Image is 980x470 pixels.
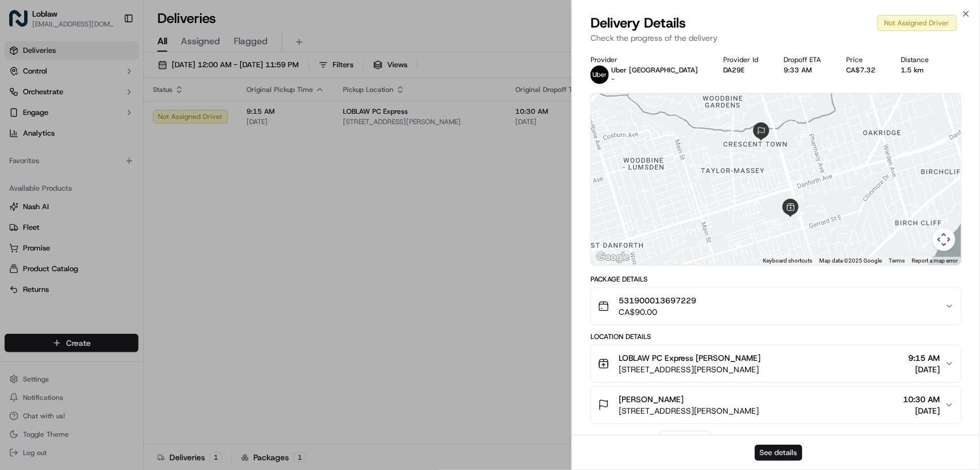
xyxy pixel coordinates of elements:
img: Nash [11,11,34,34]
span: • [95,178,99,187]
img: 1755196953914-cd9d9cba-b7f7-46ee-b6f5-75ff69acacf5 [24,110,45,130]
img: 1736555255976-a54dd68f-1ca7-489b-9aae-adbdc363a1c4 [23,210,32,219]
p: Check the progress of the delivery [591,32,962,44]
span: LOBLAW PC Express [PERSON_NAME] [619,352,761,364]
span: CA$90.00 [619,306,696,318]
button: LOBLAW PC Express [PERSON_NAME][STREET_ADDRESS][PERSON_NAME]9:15 AM[DATE] [591,345,961,382]
span: Pylon [114,285,139,294]
span: 531900013697229 [619,295,696,306]
button: See details [755,445,802,461]
img: Jandy Espique [11,167,30,186]
span: [PERSON_NAME] [619,394,684,405]
span: [DATE] [102,178,125,187]
a: Report a map error [912,257,958,264]
img: 1736555255976-a54dd68f-1ca7-489b-9aae-adbdc363a1c4 [23,179,32,188]
button: See all [178,147,209,161]
span: [DATE] [909,364,940,375]
div: Past conversations [11,149,77,159]
button: Map camera controls [932,228,955,251]
input: Got a question? Start typing here... [30,74,207,86]
span: Knowledge Base [23,257,88,268]
button: Add Event [660,431,711,445]
div: Provider [591,55,705,64]
span: [DATE] [904,405,940,417]
div: We're available if you need us! [52,121,158,130]
span: [STREET_ADDRESS][PERSON_NAME] [619,405,759,417]
div: Delivery Activity [591,433,653,442]
button: Keyboard shortcuts [763,257,812,265]
div: Distance [901,55,936,64]
div: 💻 [97,258,106,267]
a: Open this area in Google Maps (opens a new window) [594,250,632,265]
div: Dropoff ETA [784,55,828,64]
a: 💻API Documentation [92,252,189,273]
span: [DATE] [102,209,125,218]
span: [STREET_ADDRESS][PERSON_NAME] [619,364,761,375]
button: 531900013697229CA$90.00 [591,288,961,325]
span: [PERSON_NAME] [36,178,93,187]
span: 9:15 AM [909,352,940,364]
img: Angelique Valdez [11,198,30,217]
button: DA29E [723,66,744,75]
a: Powered byPylon [81,284,139,294]
img: uber-new-logo.jpeg [591,66,609,84]
img: 1736555255976-a54dd68f-1ca7-489b-9aae-adbdc363a1c4 [11,110,32,130]
span: Map data ©2025 Google [819,257,882,264]
a: Terms (opens in new tab) [889,257,905,264]
p: Welcome 👋 [11,46,209,64]
p: Uber [GEOGRAPHIC_DATA] [611,66,698,75]
button: Start new chat [195,113,209,127]
span: - [611,75,615,84]
div: Location Details [591,332,962,341]
div: Provider Id [723,55,765,64]
div: 📗 [11,258,21,267]
div: Price [847,55,883,64]
span: 10:30 AM [904,394,940,405]
span: • [95,209,99,218]
span: [PERSON_NAME] [36,209,93,218]
span: Delivery Details [591,14,686,32]
div: CA$7.32 [847,66,883,75]
div: Package Details [591,275,962,284]
span: API Documentation [109,257,184,268]
img: Google [594,250,632,265]
button: [PERSON_NAME][STREET_ADDRESS][PERSON_NAME]10:30 AM[DATE] [591,387,961,423]
div: 9:33 AM [784,66,828,75]
div: Start new chat [52,110,188,121]
div: 1.5 km [901,66,936,75]
a: 📗Knowledge Base [7,252,92,273]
